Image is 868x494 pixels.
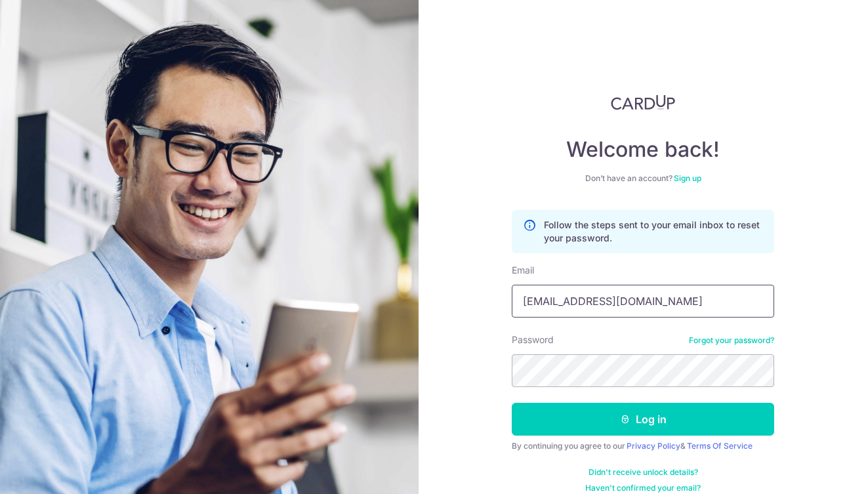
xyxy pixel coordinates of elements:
a: Privacy Policy [627,441,680,451]
button: Log in [512,403,774,436]
p: Follow the steps sent to your email inbox to reset your password. [544,218,763,245]
a: Terms Of Service [687,441,753,451]
a: Forgot your password? [689,335,774,346]
div: By continuing you agree to our & [512,441,774,451]
label: Password [512,333,554,346]
h4: Welcome back! [512,136,774,163]
div: Don’t have an account? [512,173,774,184]
img: CardUp Logo [611,94,675,110]
a: Haven't confirmed your email? [585,483,701,493]
label: Email [512,264,534,277]
a: Sign up [674,173,701,183]
a: Didn't receive unlock details? [589,467,698,478]
input: Enter your Email [512,285,774,318]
